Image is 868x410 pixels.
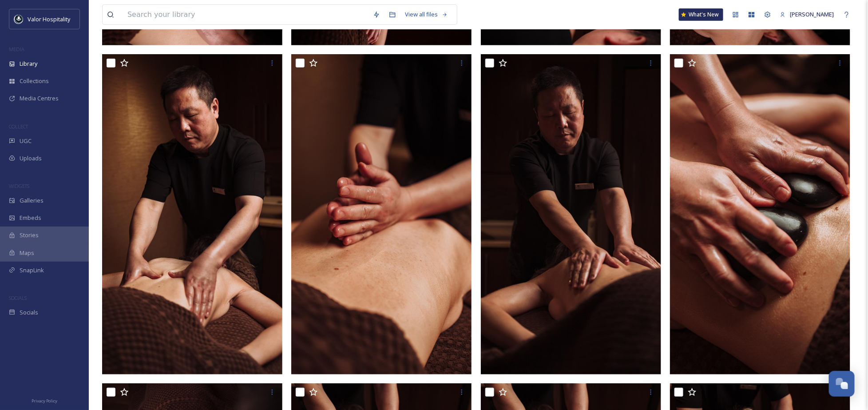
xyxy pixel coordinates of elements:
span: Galleries [20,196,44,205]
span: SOCIALS [9,295,27,301]
span: WIDGETS [9,183,29,189]
span: MEDIA [9,46,24,52]
img: ext_1746522614.899175_louis.edwards@doubletreechester.com-R6__7890.jpg [102,54,282,375]
button: Open Chat [829,371,855,397]
img: images [14,15,23,24]
span: Maps [20,249,34,257]
span: Collections [20,77,49,85]
span: Embeds [20,214,41,222]
span: UGC [20,137,32,145]
input: Search your library [123,5,369,24]
span: Privacy Policy [32,398,57,404]
span: [PERSON_NAME] [790,10,834,18]
span: Library [20,60,37,68]
a: [PERSON_NAME] [776,6,839,23]
span: COLLECT [9,123,28,130]
span: SnapLink [20,266,44,275]
a: What's New [679,8,723,21]
a: View all files [400,6,452,23]
span: Media Centres [20,94,59,103]
span: Valor Hospitality [28,15,70,23]
span: Uploads [20,154,42,163]
img: ext_1746522612.960347_louis.edwards@doubletreechester.com-R6__7830.jpg [291,54,472,375]
img: ext_1746522611.361072_louis.edwards@doubletreechester.com-R6__7479.jpg [670,54,850,375]
span: Socials [20,308,38,317]
img: ext_1746522612.834526_louis.edwards@doubletreechester.com-R6__7783.jpg [481,54,661,375]
a: Privacy Policy [32,395,57,406]
span: Stories [20,231,39,239]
